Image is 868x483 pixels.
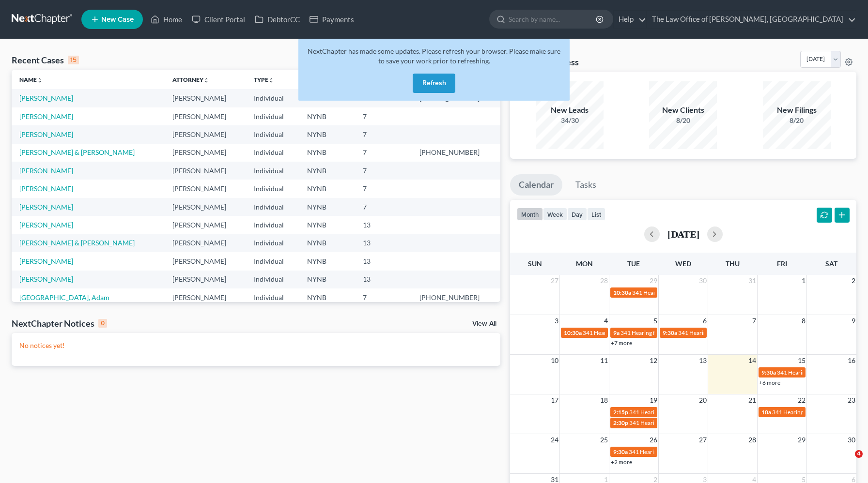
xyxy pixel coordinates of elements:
[165,162,246,180] td: [PERSON_NAME]
[632,289,719,296] span: 341 Hearing for [PERSON_NAME]
[246,198,299,216] td: Individual
[355,234,412,252] td: 13
[761,369,776,376] span: 9:30a
[165,180,246,197] td: [PERSON_NAME]
[246,162,299,180] td: Individual
[599,275,609,287] span: 28
[246,216,299,234] td: Individual
[663,329,677,336] span: 9:30a
[751,315,757,327] span: 7
[649,434,658,446] span: 26
[847,434,856,446] span: 30
[299,144,355,162] td: NYNB
[599,394,609,406] span: 18
[698,275,708,287] span: 30
[835,450,858,473] iframe: Intercom live chat
[355,252,412,270] td: 13
[667,229,699,239] h2: [DATE]
[308,47,560,65] span: NextChapter has made some updates. Please refresh your browser. Please make sure to save your wor...
[797,355,806,366] span: 15
[355,288,412,306] td: 7
[355,216,412,234] td: 13
[165,89,246,107] td: [PERSON_NAME]
[847,355,856,366] span: 16
[12,317,107,329] div: NextChapter Notices
[299,288,355,306] td: NYNB
[517,208,543,221] button: month
[12,54,79,66] div: Recent Cases
[550,434,559,446] span: 24
[825,259,837,268] span: Sat
[611,458,632,466] a: +2 more
[550,275,559,287] span: 27
[413,74,455,93] button: Refresh
[246,125,299,143] td: Individual
[627,259,640,268] span: Tue
[613,419,628,426] span: 2:30p
[554,315,559,327] span: 3
[649,275,658,287] span: 29
[576,259,593,268] span: Mon
[68,56,79,64] div: 15
[629,448,715,455] span: 341 Hearing for [PERSON_NAME]
[550,355,559,366] span: 10
[801,275,806,287] span: 1
[698,355,708,366] span: 13
[203,77,209,83] i: unfold_more
[583,329,669,336] span: 341 Hearing for [PERSON_NAME]
[355,144,412,162] td: 7
[759,379,780,386] a: +6 more
[268,77,274,83] i: unfold_more
[412,144,500,162] td: [PHONE_NUMBER]
[19,221,73,229] a: [PERSON_NAME]
[647,11,856,28] a: The Law Office of [PERSON_NAME], [GEOGRAPHIC_DATA]
[851,315,856,327] span: 9
[37,77,43,83] i: unfold_more
[19,148,135,156] a: [PERSON_NAME] & [PERSON_NAME]
[675,259,691,268] span: Wed
[165,198,246,216] td: [PERSON_NAME]
[777,369,864,376] span: 341 Hearing for [PERSON_NAME]
[603,315,609,327] span: 4
[299,107,355,125] td: NYNB
[165,144,246,162] td: [PERSON_NAME]
[299,180,355,197] td: NYNB
[19,76,43,83] a: Nameunfold_more
[528,259,542,268] span: Sun
[747,394,757,406] span: 21
[19,293,109,302] a: [GEOGRAPHIC_DATA], Adam
[101,16,134,23] span: New Case
[355,107,412,125] td: 7
[761,408,771,416] span: 10a
[19,112,73,121] a: [PERSON_NAME]
[855,450,863,458] span: 4
[698,394,708,406] span: 20
[254,76,274,83] a: Typeunfold_more
[613,329,620,336] span: 9a
[19,275,73,283] a: [PERSON_NAME]
[305,11,359,28] a: Payments
[246,89,299,107] td: Individual
[510,174,562,196] a: Calendar
[355,198,412,216] td: 7
[246,234,299,252] td: Individual
[355,125,412,143] td: 7
[550,394,559,406] span: 17
[629,408,748,416] span: 341 Hearing for [PERSON_NAME], Frayddelith
[797,434,806,446] span: 29
[678,329,765,336] span: 341 Hearing for [PERSON_NAME]
[172,76,209,83] a: Attorneyunfold_more
[165,288,246,306] td: [PERSON_NAME]
[847,394,856,406] span: 23
[165,234,246,252] td: [PERSON_NAME]
[355,162,412,180] td: 7
[250,11,305,28] a: DebtorCC
[472,320,496,327] a: View All
[146,11,187,28] a: Home
[587,208,605,221] button: list
[649,394,658,406] span: 19
[777,259,787,268] span: Fri
[567,174,605,196] a: Tasks
[165,252,246,270] td: [PERSON_NAME]
[698,434,708,446] span: 27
